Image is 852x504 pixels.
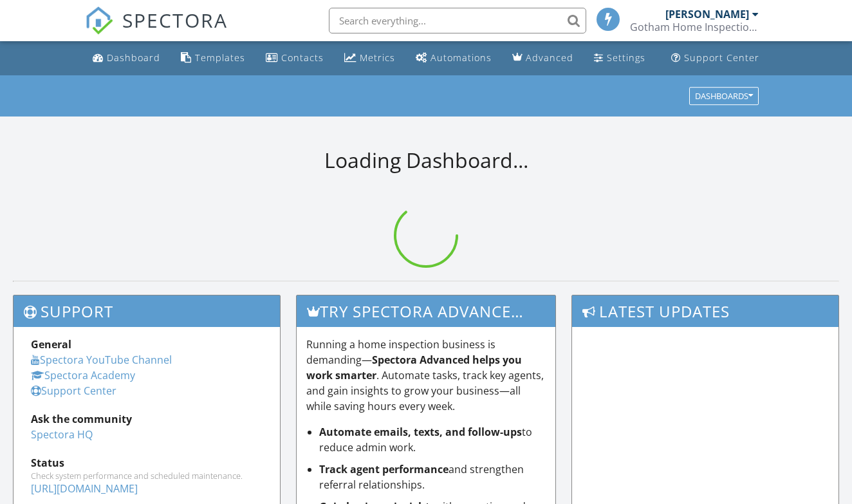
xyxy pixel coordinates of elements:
[122,6,228,33] span: SPECTORA
[297,295,555,327] h3: Try spectora advanced [DATE]
[31,368,135,382] a: Spectora Academy
[329,8,586,33] input: Search everything...
[31,353,172,367] a: Spectora YouTube Channel
[572,295,838,327] h3: Latest Updates
[31,384,116,398] a: Support Center
[31,427,93,442] a: Spectora HQ
[261,46,329,70] a: Contacts
[411,46,497,70] a: Automations (Basic)
[31,471,263,481] div: Check system performance and scheduled maintenance.
[339,46,400,70] a: Metrics
[31,411,263,427] div: Ask the community
[607,51,645,64] div: Settings
[507,46,579,70] a: Advanced
[14,295,280,327] h3: Support
[684,51,759,64] div: Support Center
[319,462,546,492] li: and strengthen referral relationships.
[431,51,492,64] div: Automations
[107,51,160,64] div: Dashboard
[666,46,764,70] a: Support Center
[319,424,546,455] li: to reduce admin work.
[630,21,759,33] div: Gotham Home Inspections LLC
[88,46,165,70] a: Dashboard
[85,17,228,44] a: SPECTORA
[85,6,113,35] img: The Best Home Inspection Software - Spectora
[281,51,324,64] div: Contacts
[306,337,546,414] p: Running a home inspection business is demanding— . Automate tasks, track key agents, and gain ins...
[319,462,449,476] strong: Track agent performance
[31,481,138,496] a: [URL][DOMAIN_NAME]
[360,51,395,64] div: Metrics
[695,91,753,100] div: Dashboards
[176,46,250,70] a: Templates
[31,337,71,351] strong: General
[195,51,245,64] div: Templates
[665,8,749,21] div: [PERSON_NAME]
[319,425,522,439] strong: Automate emails, texts, and follow-ups
[689,87,759,105] button: Dashboards
[306,353,522,382] strong: Spectora Advanced helps you work smarter
[31,455,263,471] div: Status
[589,46,651,70] a: Settings
[526,51,573,64] div: Advanced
